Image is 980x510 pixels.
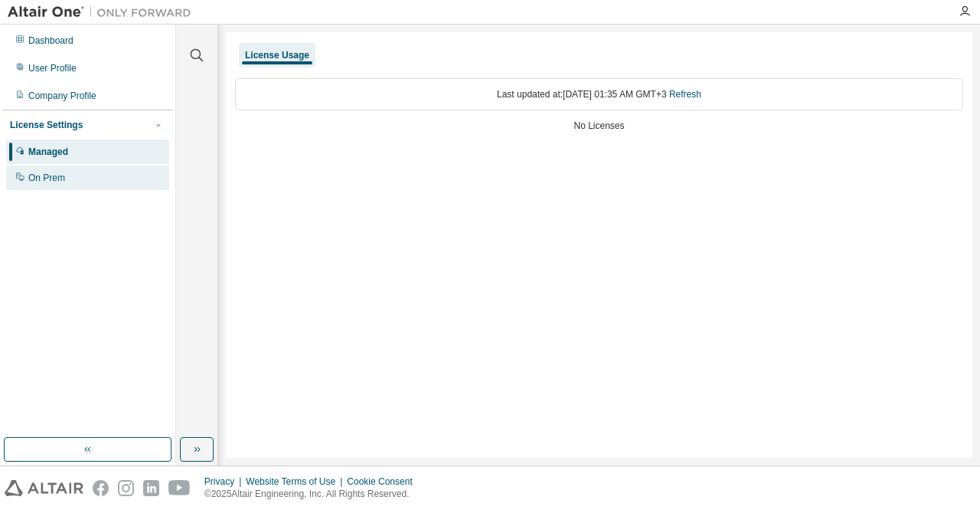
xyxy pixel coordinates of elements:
img: Altair One [8,5,199,20]
img: altair_logo.svg [5,480,83,496]
div: User Profile [28,62,77,74]
div: License Settings [10,119,83,131]
img: facebook.svg [93,480,109,496]
img: linkedin.svg [143,480,159,496]
div: Company Profile [28,90,96,102]
a: Refresh [669,89,701,100]
img: youtube.svg [168,480,191,496]
div: Privacy [204,475,246,488]
div: Managed [28,146,68,158]
div: Cookie Consent [347,475,421,488]
div: Last updated at: [DATE] 01:35 AM GMT+3 [235,78,963,110]
div: Dashboard [28,35,73,47]
div: On Prem [28,172,65,184]
div: Website Terms of Use [246,475,347,488]
p: © 2025 Altair Engineering, Inc. All Rights Reserved. [204,488,422,501]
div: No Licenses [235,120,963,132]
div: License Usage [245,49,309,61]
img: instagram.svg [118,480,134,496]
